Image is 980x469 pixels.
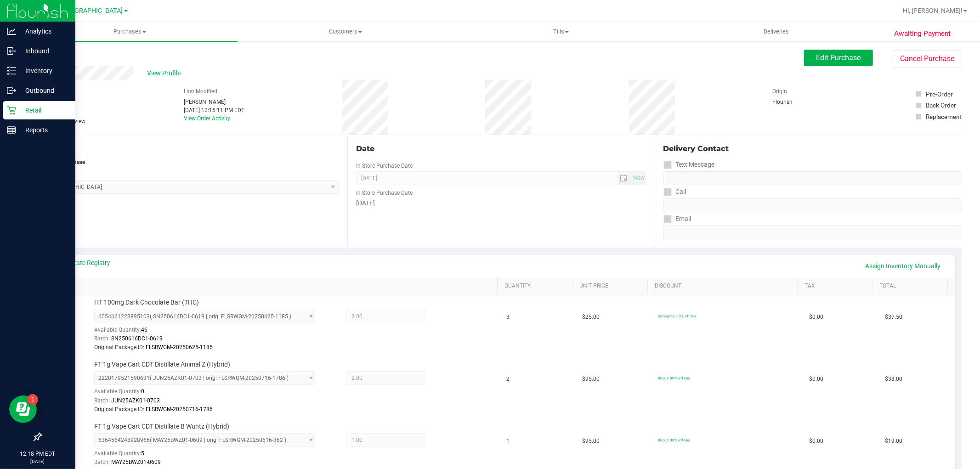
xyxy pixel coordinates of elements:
span: 50heights: 50% off line [658,314,696,318]
span: 80cdt: 80% off line [658,376,690,380]
inline-svg: Reports [7,125,16,135]
a: SKU [54,283,494,290]
div: [DATE] [356,198,646,208]
a: Total [880,283,944,290]
span: Original Package ID: [94,406,144,412]
span: $95.00 [582,437,600,446]
p: Outbound [16,85,71,96]
div: Delivery Contact [663,143,962,154]
button: Cancel Purchase [893,50,962,68]
span: 2 [507,375,510,384]
a: Discount [655,283,794,290]
label: Last Modified [184,87,217,96]
span: $37.50 [885,313,902,322]
input: Format: (999) 999-9999 [663,198,962,212]
p: Analytics [16,26,71,37]
span: Deliveries [751,28,801,36]
div: Date [356,143,646,154]
input: Format: (999) 999-9999 [663,171,962,185]
iframe: Resource center unread badge [27,394,38,405]
span: 5 [141,450,144,457]
inline-svg: Inbound [7,46,16,56]
div: Available Quantity: [94,323,327,341]
span: Purchases [22,28,238,36]
span: SN250616DC1-0619 [111,335,163,342]
a: Purchases [22,22,238,41]
p: Inbound [16,45,71,57]
span: HT 100mg Dark Chocolate Bar (THC) [94,298,199,307]
span: $0.00 [809,313,823,322]
span: Tills [453,28,668,36]
a: Assign Inventory Manually [860,258,947,274]
div: [PERSON_NAME] [184,98,244,106]
div: Flourish [772,98,818,106]
span: FLSRWGM-20250625-1185 [146,344,213,350]
span: View Profile [147,68,184,78]
span: $95.00 [582,375,600,384]
div: Replacement [926,112,961,121]
label: In-Store Purchase Date [356,189,413,197]
label: Call [663,185,686,198]
span: 0 [141,388,144,395]
div: Available Quantity: [94,447,327,465]
span: FLSRWGM-20250716-1786 [146,406,213,412]
span: $38.00 [885,375,902,384]
label: Text Message [663,158,715,171]
button: Edit Purchase [804,50,873,66]
inline-svg: Outbound [7,86,16,95]
span: MAY25BWZ01-0609 [111,459,161,465]
inline-svg: Inventory [7,66,16,75]
a: View Order Activity [184,115,230,122]
a: Quantity [504,283,569,290]
div: Back Order [926,101,956,110]
span: JUN25AZK01-0703 [111,397,160,404]
span: FT 1g Vape Cart CDT Distillate Animal Z (Hybrid) [94,360,230,369]
span: 80cdt: 80% off line [658,438,690,442]
p: [DATE] [4,458,71,465]
p: Retail [16,105,71,116]
a: Customers [238,22,453,41]
p: Reports [16,124,71,136]
span: $19.00 [885,437,902,446]
span: FT 1g Vape Cart CDT Distillate B Wuntz (Hybrid) [94,422,229,431]
p: 12:18 PM EDT [4,450,71,458]
a: View State Registry [56,258,111,267]
span: 46 [141,327,147,333]
inline-svg: Retail [7,106,16,115]
span: Hi, [PERSON_NAME]! [903,7,963,14]
inline-svg: Analytics [7,27,16,36]
span: Batch: [94,397,110,404]
span: $0.00 [809,437,823,446]
span: $25.00 [582,313,600,322]
div: Available Quantity: [94,385,327,403]
a: Deliveries [668,22,884,41]
span: Customers [238,28,453,36]
a: Tills [453,22,668,41]
iframe: Resource center [9,396,37,423]
p: Inventory [16,65,71,76]
span: 3 [507,313,510,322]
span: Edit Purchase [816,53,861,62]
label: In-Store Purchase Date [356,162,413,170]
span: 1 [507,437,510,446]
a: Unit Price [580,283,644,290]
div: Location [40,143,339,154]
label: Email [663,212,691,226]
span: Original Package ID: [94,344,144,350]
span: Awaiting Payment [894,28,951,39]
span: $0.00 [809,375,823,384]
label: Origin [772,87,787,96]
span: [GEOGRAPHIC_DATA] [60,7,123,15]
div: Pre-Order [926,90,953,99]
span: Batch: [94,459,110,465]
div: [DATE] 12:15:11 PM EDT [184,106,244,114]
a: Tax [804,283,869,290]
span: Batch: [94,335,110,342]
